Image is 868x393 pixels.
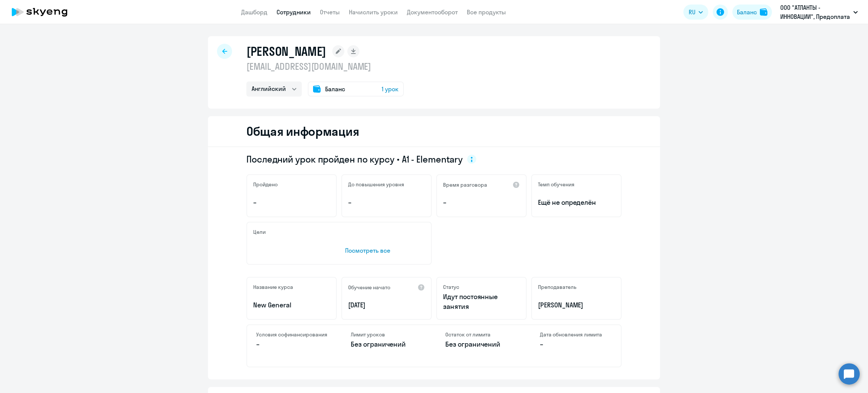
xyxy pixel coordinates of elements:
[348,198,425,207] p: –
[689,8,695,17] span: RU
[253,300,330,310] p: New General
[538,284,576,290] h5: Преподаватель
[683,5,708,20] button: RU
[538,300,615,310] p: [PERSON_NAME]
[253,181,278,188] h5: Пройдено
[320,8,340,16] a: Отчеты
[445,339,517,349] p: Без ограничений
[776,3,862,21] button: ООО "АТЛАНТЫ - ИННОВАЦИИ", Предоплата
[256,339,328,349] p: –
[325,84,345,94] span: Баланс
[277,8,311,16] a: Сотрудники
[538,181,575,188] h5: Темп обучения
[382,84,399,94] span: 1 урок
[445,331,517,338] h4: Остаток от лимита
[256,331,328,338] h4: Условия софинансирования
[467,8,506,16] a: Все продукты
[246,44,326,59] h1: [PERSON_NAME]
[407,8,458,16] a: Документооборот
[443,292,520,312] p: Идут постоянные занятия
[760,8,767,16] img: balance
[246,124,359,139] h2: Общая информация
[443,284,459,290] h5: Статус
[443,181,487,188] h5: Время разговора
[348,284,390,291] h5: Обучение начато
[246,153,463,165] span: Последний урок пройден по курсу • A1 - Elementary
[253,229,266,235] h5: Цели
[246,60,404,72] p: [EMAIL_ADDRESS][DOMAIN_NAME]
[253,198,330,207] p: –
[241,8,267,16] a: Дашборд
[737,8,757,17] div: Баланс
[780,3,850,21] p: ООО "АТЛАНТЫ - ИННОВАЦИИ", Предоплата
[732,5,772,20] button: Балансbalance
[349,8,398,16] a: Начислить уроки
[348,300,425,310] p: [DATE]
[540,331,612,338] h4: Дата обновления лимита
[351,331,423,338] h4: Лимит уроков
[253,284,293,290] h5: Название курса
[348,181,404,188] h5: До повышения уровня
[538,198,615,207] span: Ещё не определён
[540,339,612,349] p: –
[443,198,520,207] p: –
[345,246,425,255] p: Посмотреть все
[351,339,423,349] p: Без ограничений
